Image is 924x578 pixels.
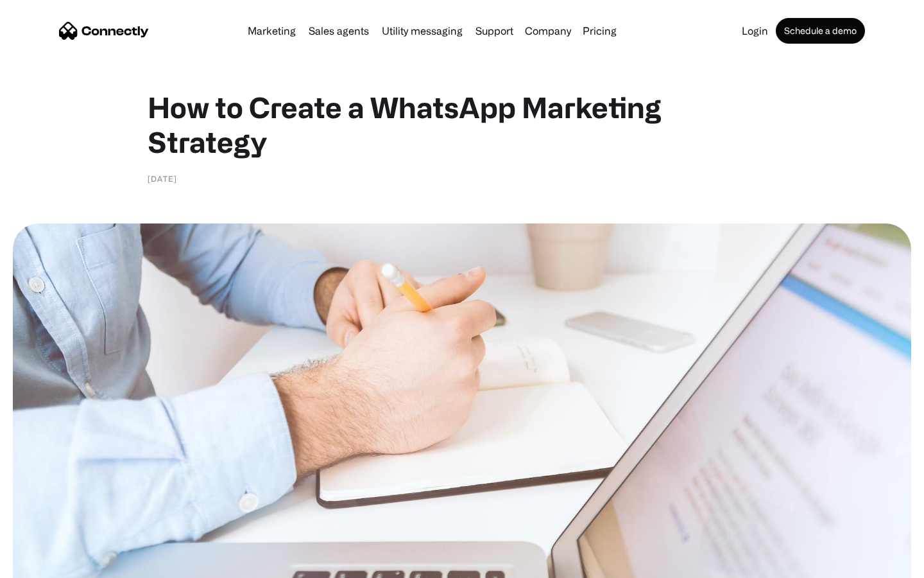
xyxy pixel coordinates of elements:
aside: Language selected: English [13,556,77,574]
a: Schedule a demo [776,18,865,44]
div: [DATE] [148,172,177,185]
a: Sales agents [304,26,374,36]
ul: Language list [26,556,77,574]
a: Login [737,26,773,36]
div: Company [525,22,571,40]
h1: How to Create a WhatsApp Marketing Strategy [148,90,776,159]
a: Utility messaging [377,26,468,36]
a: Marketing [243,26,301,36]
a: Support [470,26,518,36]
a: Pricing [577,26,622,36]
